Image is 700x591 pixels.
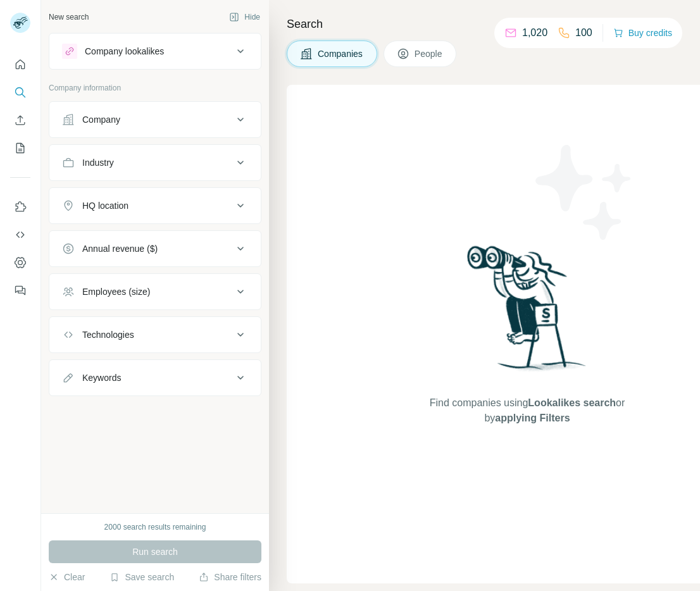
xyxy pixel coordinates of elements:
p: 100 [575,25,592,40]
button: Employees (size) [49,277,261,307]
span: applying Filters [495,413,570,423]
button: Quick start [10,53,30,76]
button: Industry [49,147,261,178]
span: Companies [318,47,364,60]
button: Search [10,81,30,104]
button: Enrich CSV [10,109,30,132]
button: Technologies [49,320,261,350]
img: Surfe Illustration - Woman searching with binoculars [461,242,593,383]
button: Save search [109,571,174,583]
div: 2000 search results remaining [104,521,206,533]
div: Employees (size) [82,285,150,298]
span: People [415,47,444,60]
div: Technologies [82,328,134,341]
button: Company [49,104,261,135]
button: Keywords [49,363,261,393]
p: Company information [49,82,261,94]
button: My lists [10,137,30,159]
button: Annual revenue ($) [49,233,261,264]
button: Hide [220,8,269,27]
div: New search [49,11,89,23]
button: Clear [49,571,85,583]
div: Industry [82,156,114,169]
p: 1,020 [522,25,547,40]
button: Use Surfe on LinkedIn [10,196,30,218]
button: Company lookalikes [49,36,261,66]
div: Company lookalikes [85,45,164,58]
img: Surfe Illustration - Stars [527,135,641,249]
button: Share filters [199,571,261,583]
button: Feedback [10,279,30,302]
div: Annual revenue ($) [82,242,158,255]
div: HQ location [82,199,128,212]
span: Lookalikes search [528,397,616,408]
button: Dashboard [10,251,30,274]
span: Find companies using or by [426,395,628,426]
button: Buy credits [613,24,672,42]
button: HQ location [49,190,261,221]
div: Company [82,113,120,126]
h4: Search [287,15,685,33]
button: Use Surfe API [10,223,30,246]
div: Keywords [82,371,121,384]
